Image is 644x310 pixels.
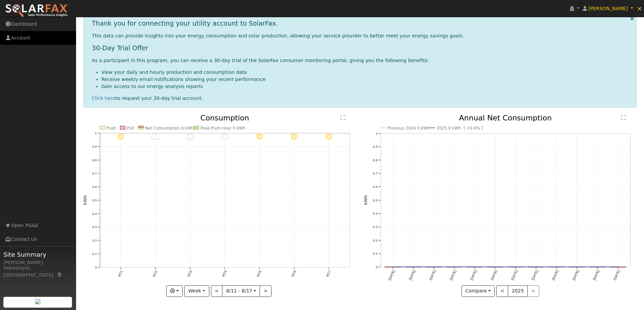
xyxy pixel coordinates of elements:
[92,20,278,27] h1: Thank you for connecting your utility account to SolarFax.
[3,250,72,259] span: Site Summary
[92,198,97,202] text: 0.5
[101,83,631,90] li: Gain access to our energy analysis reports
[508,285,528,297] button: 2025
[92,252,97,256] text: 0.1
[92,225,97,229] text: 0.3
[256,133,263,140] i: 8/15 - Clear
[373,158,378,162] text: 0.8
[211,285,223,297] button: <
[200,125,245,130] text: Peak Push Hour 0 kWh
[291,270,297,277] text: 8/16
[376,131,378,135] text: 1
[588,6,628,11] span: [PERSON_NAME]
[373,238,378,242] text: 0.2
[436,126,483,131] text: 2025 0 kWh [ +0.0% ]
[326,270,332,277] text: 8/17
[186,133,194,140] i: 8/13 - Cloudy
[92,212,97,215] text: 0.4
[5,4,69,18] img: SolarFax
[92,95,116,101] a: Click here
[187,270,193,277] text: 8/13
[152,270,158,277] text: 8/12
[535,265,538,268] circle: onclick=""
[388,270,396,281] text: [DATE]
[494,265,497,268] circle: onclick=""
[461,285,495,297] button: Compare
[373,252,378,255] text: 0.1
[376,265,378,269] text: 0
[127,125,134,130] text: Pull
[572,270,580,281] text: [DATE]
[3,264,72,279] div: Sebastopol, [GEOGRAPHIC_DATA]
[373,145,378,148] text: 0.9
[429,270,436,281] text: [DATE]
[551,270,559,281] text: [DATE]
[184,285,209,297] button: Week
[373,225,378,229] text: 0.3
[592,270,600,281] text: [DATE]
[531,270,539,281] text: [DATE]
[490,270,498,281] text: [DATE]
[92,145,97,148] text: 0.9
[117,133,124,140] i: 8/11 - Clear
[408,270,416,281] text: [DATE]
[363,195,368,205] text: kWh
[106,125,116,130] text: Push
[412,265,414,268] circle: onclick=""
[117,270,123,277] text: 8/11
[387,126,430,131] text: Previous 2024 0 kWh
[92,185,97,189] text: 0.6
[496,285,508,297] button: <
[453,265,456,268] circle: onclick=""
[449,270,457,281] text: [DATE]
[617,265,619,268] circle: onclick=""
[432,265,435,268] circle: onclick=""
[92,33,464,38] span: This data can provide insights into your energy consumption and solar production, allowing your s...
[291,133,297,140] i: 8/16 - Clear
[92,158,97,162] text: 0.8
[101,69,631,76] li: View your daily and hourly production and consumption data
[222,285,260,297] button: 8/11 - 8/17
[92,57,631,64] p: As a participant in this program, you can receive a 30-day trial of the SolarFax consumer monitor...
[256,270,262,277] text: 8/15
[613,270,621,281] text: [DATE]
[473,265,476,268] circle: onclick=""
[391,265,394,268] circle: onclick=""
[621,115,626,120] text: 
[637,4,642,12] span: ×
[221,270,228,277] text: 8/14
[82,195,87,205] text: kWh
[326,133,332,140] i: 8/17 - Clear
[373,185,378,189] text: 0.6
[373,198,378,202] text: 0.5
[95,265,97,269] text: 0
[92,95,631,102] div: to request your 30-day trial account.
[57,272,63,278] a: Map
[514,265,517,268] circle: onclick=""
[459,114,552,122] text: Annual Net Consumption
[92,238,97,242] text: 0.2
[260,285,271,297] button: >
[200,113,249,122] text: Consumption
[373,171,378,175] text: 0.7
[101,76,631,83] li: Receive weekly email notifications showing your recent performance
[220,133,229,140] i: 8/14 - Cloudy
[151,133,160,140] i: 8/12 - MostlyCloudy
[341,114,345,120] text: 
[555,265,558,268] circle: onclick=""
[470,270,477,281] text: [DATE]
[92,44,631,52] h1: 30-Day Trial Offer
[145,125,194,130] text: Net Consumption 0 kWh
[95,131,97,135] text: 1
